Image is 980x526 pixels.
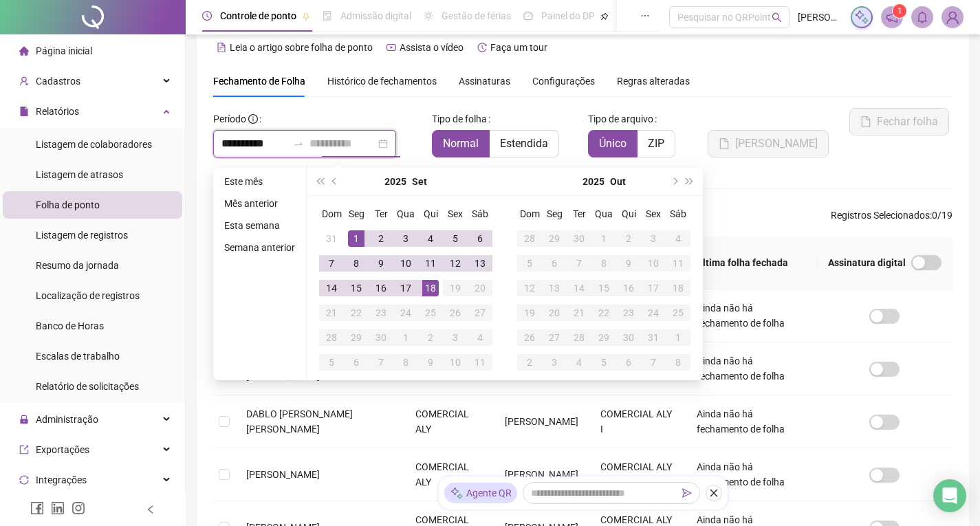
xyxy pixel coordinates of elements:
[591,251,616,276] td: 2025-10-08
[348,329,364,346] div: 29
[596,305,612,321] div: 22
[412,168,427,195] button: month panel
[447,354,464,371] div: 10
[546,354,563,371] div: 3
[709,488,719,498] span: close
[398,354,414,371] div: 8
[219,217,301,234] li: Esta semana
[617,76,690,86] span: Regras alteradas
[443,226,468,251] td: 2025-09-05
[447,255,464,272] div: 12
[219,195,301,212] li: Mês anterior
[641,251,666,276] td: 2025-10-10
[567,276,591,300] td: 2025-10-14
[542,201,567,226] th: Seg
[344,325,369,350] td: 2025-09-29
[319,300,344,325] td: 2025-09-21
[616,201,641,226] th: Qui
[616,276,641,300] td: 2025-10-16
[422,354,439,371] div: 9
[443,276,468,300] td: 2025-09-19
[670,255,686,272] div: 11
[369,350,393,375] td: 2025-10-07
[591,350,616,375] td: 2025-11-05
[571,230,587,247] div: 30
[36,351,120,362] span: Escalas de trabalho
[443,201,468,226] th: Sex
[666,168,682,195] button: next-year
[588,111,653,127] span: Tipo de arquivo
[19,46,29,56] span: home
[418,201,443,226] th: Qui
[373,255,389,272] div: 9
[610,168,626,195] button: month panel
[219,173,301,190] li: Este mês
[348,280,364,296] div: 15
[542,300,567,325] td: 2025-10-20
[373,305,389,321] div: 23
[521,329,538,346] div: 26
[443,350,468,375] td: 2025-10-10
[373,230,389,247] div: 2
[19,445,29,454] span: export
[51,501,65,515] span: linkedin
[697,355,785,382] span: Ainda não há fechamento de folha
[319,251,344,276] td: 2025-09-07
[432,111,487,127] span: Tipo de folha
[340,10,411,21] span: Admissão digital
[302,12,310,21] span: pushpin
[641,226,666,251] td: 2025-10-03
[468,325,492,350] td: 2025-10-04
[697,408,785,435] span: Ainda não há fechamento de folha
[682,488,692,498] span: send
[517,300,542,325] td: 2025-10-19
[344,226,369,251] td: 2025-09-01
[571,354,587,371] div: 4
[571,255,587,272] div: 7
[344,276,369,300] td: 2025-09-15
[641,201,666,226] th: Sex
[418,276,443,300] td: 2025-09-18
[616,226,641,251] td: 2025-10-02
[477,43,487,52] span: history
[620,329,637,346] div: 30
[404,395,494,448] td: COMERCIAL ALY
[422,255,439,272] div: 11
[670,280,686,296] div: 18
[645,230,662,247] div: 3
[582,168,605,195] button: year panel
[542,226,567,251] td: 2025-09-29
[599,137,627,150] span: Único
[418,350,443,375] td: 2025-10-09
[648,137,664,150] span: ZIP
[666,300,690,325] td: 2025-10-25
[393,251,418,276] td: 2025-09-10
[213,113,246,124] span: Período
[641,276,666,300] td: 2025-10-17
[517,276,542,300] td: 2025-10-12
[616,251,641,276] td: 2025-10-09
[542,325,567,350] td: 2025-10-27
[36,45,92,56] span: Página inicial
[468,300,492,325] td: 2025-09-27
[344,350,369,375] td: 2025-10-06
[36,76,80,87] span: Cadastros
[246,469,320,480] span: [PERSON_NAME]
[393,276,418,300] td: 2025-09-17
[344,251,369,276] td: 2025-09-08
[327,168,342,195] button: prev-year
[468,226,492,251] td: 2025-09-06
[567,251,591,276] td: 2025-10-07
[386,43,396,52] span: youtube
[36,444,89,455] span: Exportações
[72,501,85,515] span: instagram
[616,350,641,375] td: 2025-11-06
[854,10,869,25] img: sparkle-icon.fc2bf0ac1784a2077858766a79e2daf3.svg
[645,329,662,346] div: 31
[348,305,364,321] div: 22
[472,305,488,321] div: 27
[521,255,538,272] div: 5
[468,276,492,300] td: 2025-09-20
[641,325,666,350] td: 2025-10-31
[697,461,785,487] span: Ainda não há fechamento de folha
